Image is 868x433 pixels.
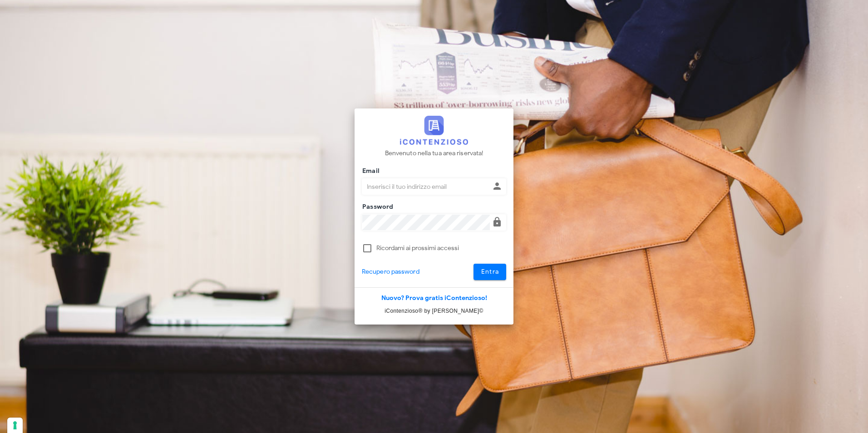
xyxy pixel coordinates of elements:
p: iContenzioso® by [PERSON_NAME]© [355,306,513,315]
label: Email [360,167,380,176]
button: Le tue preferenze relative al consenso per le tecnologie di tracciamento [7,418,23,433]
a: Recupero password [362,267,419,277]
input: Inserisci il tuo indirizzo email [362,179,490,194]
button: Entra [473,264,507,280]
span: Entra [481,268,499,276]
label: Ricordami ai prossimi accessi [376,244,506,253]
a: Nuovo? Prova gratis iContenzioso! [381,294,487,302]
label: Password [360,202,394,212]
p: Benvenuto nella tua area riservata! [385,148,483,158]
